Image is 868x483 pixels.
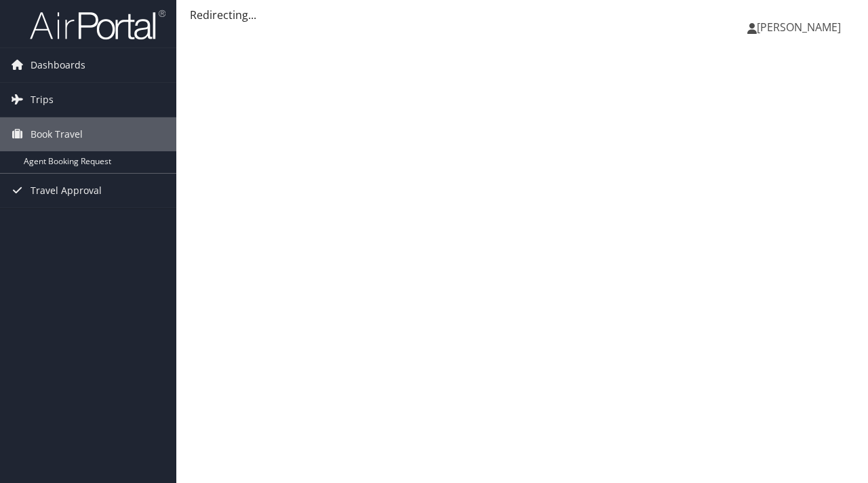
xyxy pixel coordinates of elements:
span: Book Travel [31,117,83,151]
span: Dashboards [31,48,85,82]
span: Travel Approval [31,174,102,208]
span: Trips [31,83,54,117]
div: Redirecting... [190,7,854,23]
a: [PERSON_NAME] [747,7,854,47]
img: airportal-logo.png [30,9,165,41]
span: [PERSON_NAME] [757,20,841,35]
